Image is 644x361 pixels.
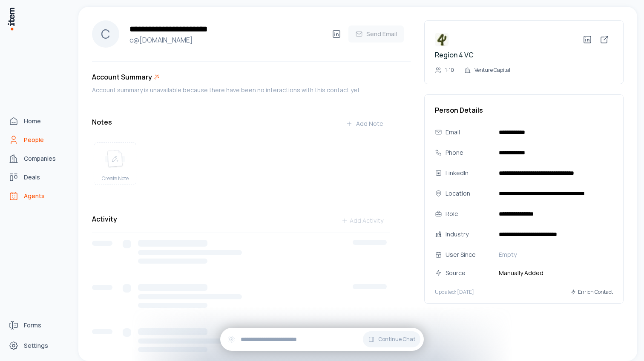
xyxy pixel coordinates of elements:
div: Phone [446,148,492,157]
div: Role [446,209,492,219]
a: Forms [5,317,70,334]
h4: c@[DOMAIN_NAME] [126,35,328,45]
h3: Activity [92,214,117,224]
span: Forms [24,321,41,330]
button: create noteCreate Note [94,142,136,185]
p: Updated: [DATE] [435,289,474,296]
span: Continue Chat [378,336,415,343]
h3: Account Summary [92,72,152,82]
p: 1-10 [445,67,454,74]
button: Continue Chat [363,331,420,347]
img: Item Brain Logo [7,7,15,31]
h3: Notes [92,117,112,127]
span: Create Note [102,175,129,182]
span: Home [24,117,41,125]
div: Email [446,128,492,137]
div: Industry [446,230,492,239]
div: User Since [446,250,492,259]
div: C [92,20,119,48]
a: Region 4 VC [435,50,474,60]
span: Empty [499,250,517,259]
button: Enrich Contact [570,284,613,300]
button: Empty [495,248,613,262]
span: Companies [24,154,56,163]
a: Deals [5,169,70,186]
span: People [24,136,44,144]
div: Add Note [346,119,383,128]
a: Settings [5,337,70,354]
img: create note [105,150,125,168]
a: Companies [5,150,70,167]
img: Region 4 VC [435,33,448,46]
div: Continue Chat [220,328,424,351]
span: Agents [24,192,45,200]
span: Manually Added [495,268,613,278]
button: Add Note [339,115,390,132]
h3: Person Details [435,105,613,115]
span: Deals [24,173,40,182]
a: Agents [5,188,70,205]
div: Source [446,268,492,278]
div: LinkedIn [446,168,492,178]
p: Venture Capital [474,67,510,74]
a: Home [5,113,70,130]
a: People [5,131,70,148]
div: Account summary is unavailable because there have been no interactions with this contact yet. [92,85,390,95]
div: Location [446,189,492,198]
span: Settings [24,341,48,350]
